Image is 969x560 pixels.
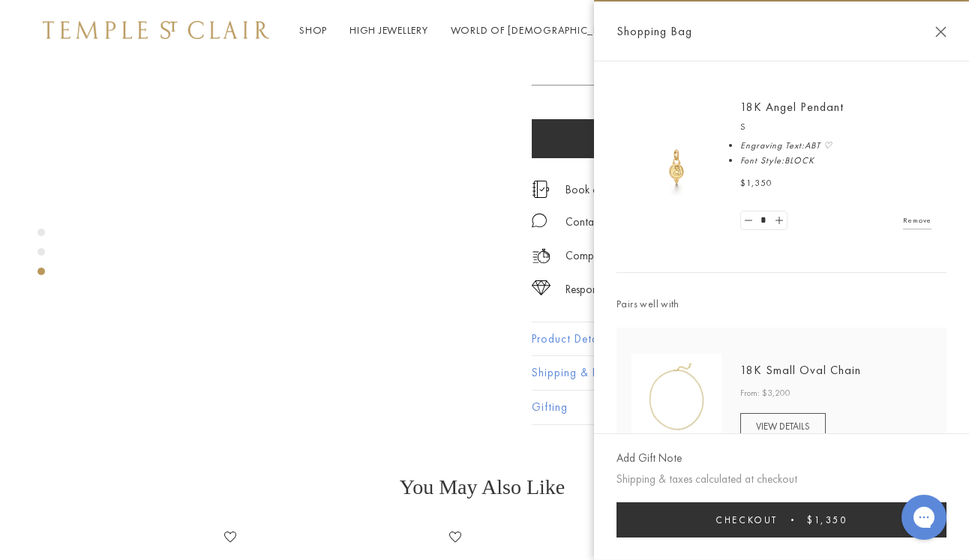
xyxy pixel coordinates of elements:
img: icon_sourcing.svg [532,280,550,295]
a: World of [DEMOGRAPHIC_DATA]World of [DEMOGRAPHIC_DATA] [451,23,622,37]
span: $1,350 [740,176,772,191]
span: From: $3,200 [740,386,790,401]
img: MessageIcon-01_2.svg [532,213,547,228]
a: VIEW DETAILS [740,413,826,438]
a: 18K Small Oval Chain [740,362,861,378]
div: Product gallery navigation [37,225,45,287]
button: Close Shopping Bag [935,26,946,37]
li: BLOCK [740,154,931,169]
button: Checkout $1,350 [616,502,946,538]
a: ShopShop [299,23,327,37]
li: ABT ♡ [740,139,931,154]
a: Book an Appointment [565,181,664,198]
button: Product Details [532,322,922,356]
span: : [781,154,784,166]
span: $1,350 [807,514,847,526]
button: Gifting [532,391,922,424]
a: Set quantity to 2 [771,211,786,230]
span: Pairs well with [616,295,946,313]
a: 18K Angel Pendant [740,99,844,115]
img: Temple St. Clair [43,21,269,39]
span: Shopping Bag [616,22,692,41]
p: S [740,120,931,135]
div: Responsible Sourcing [565,280,660,299]
img: icon_appointment.svg [532,181,550,198]
img: AP10-BEZGRN [631,121,721,211]
img: N88863-XSOV18 [631,354,721,444]
span: Checkout [715,514,778,526]
button: Add to bag [532,119,871,158]
button: Shipping & Returns [532,356,922,390]
span: VIEW DETAILS [756,420,810,433]
nav: Main navigation [299,21,622,40]
span: : [802,139,805,151]
img: icon_delivery.svg [532,247,550,265]
a: Set quantity to 0 [741,211,756,230]
h3: You May Also Like [58,475,907,499]
span: Font Style [740,154,781,166]
span: Engraving Text [740,139,802,151]
div: Contact an Ambassador [565,213,676,232]
iframe: Gorgias live chat messenger [894,490,954,545]
a: High JewelleryHigh Jewellery [349,23,428,37]
p: Shipping & taxes calculated at checkout [616,470,946,489]
a: Remove [903,212,931,229]
button: Add Gift Note [616,449,682,468]
p: Complimentary Delivery and Returns [565,247,726,265]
